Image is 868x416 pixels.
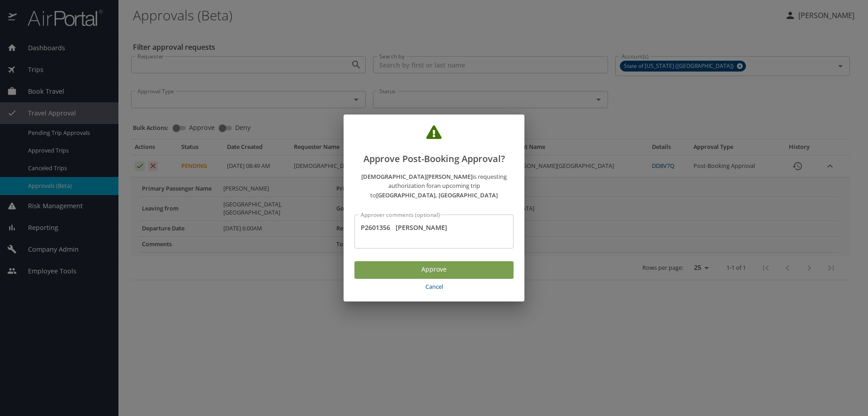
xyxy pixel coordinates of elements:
[361,172,472,181] strong: [DEMOGRAPHIC_DATA][PERSON_NAME]
[354,125,514,166] h2: Approve Post-Booking Approval?
[354,172,514,200] p: is requesting authorization for an upcoming trip to
[362,264,506,275] span: Approve
[361,223,507,240] textarea: P2601356 [PERSON_NAME]
[376,191,498,199] strong: [GEOGRAPHIC_DATA], [GEOGRAPHIC_DATA]
[354,261,514,279] button: Approve
[354,279,514,295] button: Cancel
[358,282,510,292] span: Cancel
